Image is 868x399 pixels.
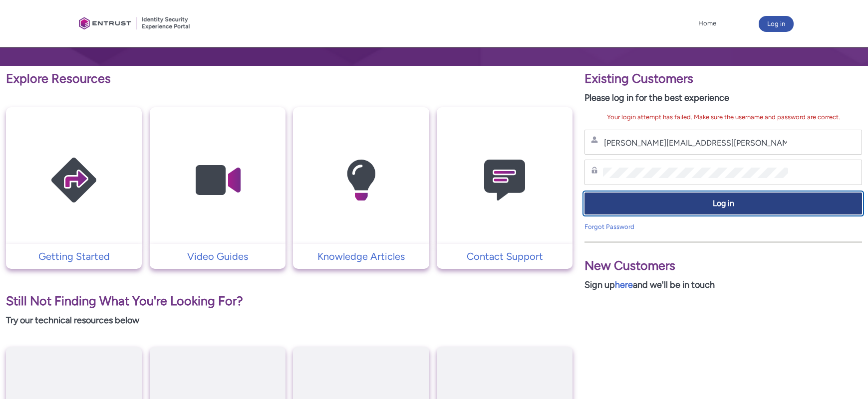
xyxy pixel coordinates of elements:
img: Getting Started [26,127,121,234]
p: Existing Customers [584,69,862,88]
a: Home [696,16,719,31]
input: Username [603,138,788,148]
a: Video Guides [150,249,286,264]
a: Forgot Password [584,223,634,230]
div: Your login attempt has failed. Make sure the username and password are correct. [584,112,862,122]
img: Contact Support [457,127,552,234]
p: Still Not Finding What You're Looking For? [6,292,573,311]
p: New Customers [584,256,862,275]
button: Log in [759,16,794,32]
p: Please log in for the best experience [584,91,862,105]
p: Contact Support [442,249,568,264]
p: Try our technical resources below [6,314,573,327]
p: Getting Started [11,249,137,264]
a: Getting Started [6,249,142,264]
p: Knowledge Articles [298,249,424,264]
p: Explore Resources [6,69,573,88]
img: Knowledge Articles [313,127,408,234]
a: Knowledge Articles [293,249,429,264]
a: here [615,279,633,290]
iframe: Qualified Messenger [822,353,868,399]
p: Sign up and we'll be in touch [584,278,862,292]
a: Contact Support [437,249,573,264]
p: Video Guides [155,249,281,264]
img: Video Guides [170,127,265,234]
button: Log in [584,193,862,215]
span: Log in [591,198,856,209]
